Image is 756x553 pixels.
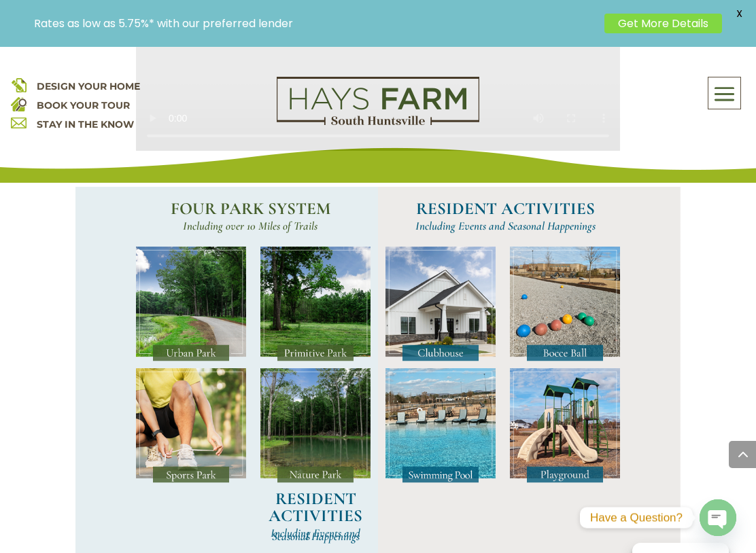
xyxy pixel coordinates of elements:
[34,17,598,30] p: Rates as low as 5.75%* with our preferred lender
[37,99,130,111] a: BOOK YOUR TOUR
[510,368,620,483] img: Amenities_Playground
[604,14,722,33] a: Get More Details
[385,247,496,361] img: Amenities_Clubhouse
[11,96,27,111] img: book your home tour
[136,247,246,361] img: Amenities_UrbanPark
[183,219,317,233] span: Including over 10 Miles of Trails
[385,368,496,483] img: Amenities_SwimmingPool
[510,247,620,361] img: Amenities_BocceBall
[729,3,749,24] span: X
[136,368,246,483] img: Amenities_SportsPark
[37,80,140,92] a: DESIGN YOUR HOME
[37,118,134,130] a: STAY IN THE KNOW
[392,200,620,224] h2: RESIDENT ACTIVITIES
[260,531,371,545] h4: Including Events and Seasonal Happenings
[136,200,364,224] h2: FOUR PARK SYSTEM
[277,116,479,128] a: hays farm homes huntsville development
[277,77,479,126] img: Logo
[11,77,27,92] img: design your home
[392,224,620,234] h4: Including Events and Seasonal Happenings
[260,490,371,531] h2: RESIDENT ACTIVITIES
[260,247,371,361] img: Amenities_PrimitivePark
[260,368,371,483] img: Amenities_NaturePark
